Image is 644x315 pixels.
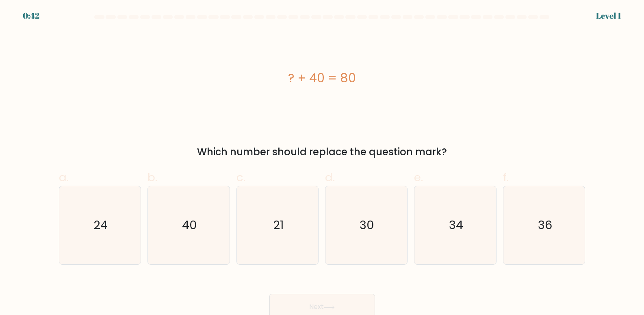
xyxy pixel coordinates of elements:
[93,217,108,234] text: 24
[182,217,197,234] text: 40
[64,145,581,159] div: Which number should replace the question mark?
[147,169,157,185] span: b.
[59,69,585,87] div: ? + 40 = 80
[414,169,423,185] span: e.
[449,217,463,234] text: 34
[596,10,621,22] div: Level 1
[236,169,245,185] span: c.
[503,169,509,185] span: f.
[360,217,375,234] text: 30
[538,217,552,234] text: 36
[23,10,39,22] div: 0:42
[273,217,284,234] text: 21
[325,169,335,185] span: d.
[59,169,69,185] span: a.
